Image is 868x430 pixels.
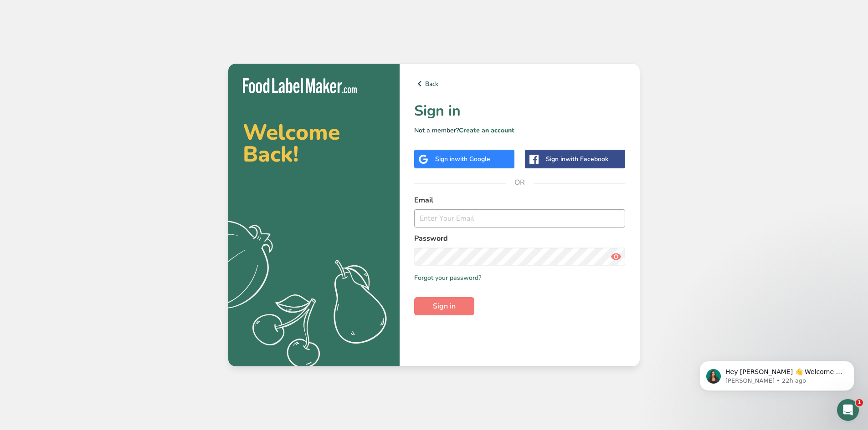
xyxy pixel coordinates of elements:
h1: Sign in [414,100,625,122]
input: Enter Your Email [414,209,625,228]
label: Password [414,233,625,244]
div: Sign in [546,154,608,164]
label: Email [414,195,625,206]
a: Create an account [459,126,514,135]
h2: Welcome Back! [243,121,385,165]
span: with Google [455,155,490,163]
span: with Facebook [565,155,608,163]
span: OR [506,169,534,196]
button: Sign in [414,297,474,315]
img: Food Label Maker [243,78,357,93]
iframe: Intercom notifications message [686,342,868,405]
p: Not a member? [414,126,625,135]
a: Forgot your password? [414,273,481,283]
span: Sign in [433,301,456,312]
iframe: Intercom live chat [837,399,859,421]
a: Back [414,78,625,89]
span: 1 [856,399,863,406]
div: Sign in [435,154,490,164]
